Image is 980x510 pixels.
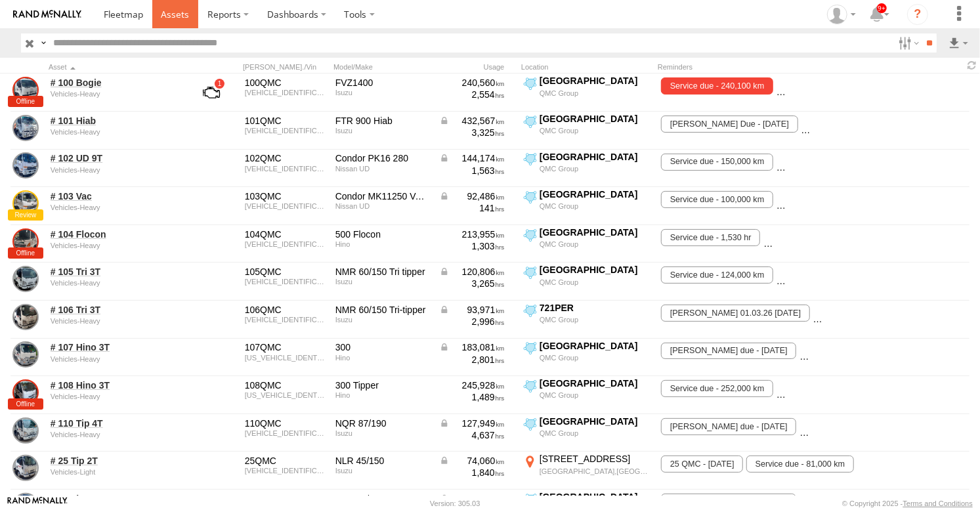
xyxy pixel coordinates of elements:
[245,493,326,505] div: 26QMC
[439,190,505,202] div: Data from Vehicle CANbus
[439,316,505,328] div: 2,996
[540,240,650,249] div: QMC Group
[521,264,652,299] label: Click to View Current Location
[540,391,650,400] div: QMC Group
[335,316,430,324] div: Isuzu
[521,188,652,224] label: Click to View Current Location
[335,391,430,399] div: Hino
[51,341,178,353] a: # 107 Hino 3T
[12,379,39,406] a: View Asset Details
[12,417,39,444] a: View Asset Details
[540,75,650,87] div: [GEOGRAPHIC_DATA]
[540,226,650,238] div: [GEOGRAPHIC_DATA]
[12,341,39,368] a: View Asset Details
[661,116,798,133] span: Rego Due - 06/04/2026
[903,499,973,507] a: Terms and Conditions
[49,62,180,72] div: Click to Sort
[540,340,650,352] div: [GEOGRAPHIC_DATA]
[661,380,773,397] span: Service due - 252,000 km
[661,343,796,360] span: Rego due - 21/05/2026
[335,202,430,210] div: Nissan UD
[521,377,652,413] label: Click to View Current Location
[521,151,652,186] label: Click to View Current Location
[540,164,650,173] div: QMC Group
[245,127,326,135] div: JALFTR34T87000227
[964,59,980,72] span: Refresh
[439,77,505,89] div: 240,560
[335,190,430,202] div: Condor MK11250 VACTRUCK
[38,33,49,53] label: Search Query
[245,89,326,96] div: JALFVZ34SB7000343
[12,304,39,330] a: View Asset Details
[51,266,178,278] a: # 105 Tri 3T
[540,113,650,125] div: [GEOGRAPHIC_DATA]
[245,379,326,391] div: 108QMC
[335,467,430,475] div: Isuzu
[439,152,505,164] div: Data from Vehicle CANbus
[521,113,652,148] label: Click to View Current Location
[243,62,328,72] div: [PERSON_NAME]./Vin
[439,391,505,403] div: 1,489
[12,152,39,179] a: View Asset Details
[51,455,178,467] a: # 25 Tip 2T
[7,497,68,510] a: Visit our Website
[521,302,652,337] label: Click to View Current Location
[12,228,39,255] a: View Asset Details
[245,391,326,399] div: JHHACS3H60K001714
[947,33,969,53] label: Export results as...
[521,226,652,262] label: Click to View Current Location
[51,166,178,174] div: undefined
[907,4,928,25] i: ?
[661,229,760,246] span: Service due - 1,530 hr
[12,455,39,481] a: View Asset Details
[540,415,650,427] div: [GEOGRAPHIC_DATA]
[439,165,505,177] div: 1,563
[521,340,652,375] label: Click to View Current Location
[842,499,973,507] div: © Copyright 2025 -
[51,379,178,391] a: # 108 Hino 3T
[51,393,178,400] div: undefined
[777,77,912,95] span: rego due - 10/04/2026
[540,467,650,476] div: [GEOGRAPHIC_DATA],[GEOGRAPHIC_DATA]
[245,429,326,437] div: JAAN1R75HM7100063
[439,417,505,429] div: Data from Vehicle CANbus
[661,154,773,171] span: Service due - 150,000 km
[439,228,505,240] div: 213,955
[439,429,505,441] div: 4,637
[777,154,912,171] span: 102 REGO - 03/08/2025
[12,115,39,141] a: View Asset Details
[439,89,505,100] div: 2,554
[335,455,430,467] div: NLR 45/150
[51,90,178,98] div: undefined
[763,229,900,246] span: Rego Due - 16/02/2026
[439,266,505,278] div: Data from Vehicle CANbus
[540,491,650,503] div: [GEOGRAPHIC_DATA]
[777,266,913,284] span: Rego Due - 19/07/2026
[801,116,914,133] span: Service due - 440,000 km
[335,228,430,240] div: 500 Flocon
[540,353,650,362] div: QMC Group
[51,242,178,249] div: undefined
[521,415,652,451] label: Click to View Current Location
[12,77,39,103] a: View Asset Details
[245,165,326,173] div: JNBPKC8EL00H00629
[335,115,430,127] div: FTR 900 Hiab
[245,77,326,89] div: 100QMC
[51,317,178,325] div: undefined
[540,302,650,314] div: 721PER
[439,240,505,252] div: 1,303
[245,152,326,164] div: 102QMC
[51,468,178,476] div: undefined
[335,77,430,89] div: FVZ1400
[245,316,326,324] div: JAANMR85EM7100105
[822,5,861,24] div: Zeyd Karahasanoglu
[540,377,650,389] div: [GEOGRAPHIC_DATA]
[245,202,326,210] div: JNBMKB8EL00L00619
[540,188,650,200] div: [GEOGRAPHIC_DATA]
[746,456,854,473] span: Service due - 81,000 km
[51,431,178,438] div: undefined
[540,126,650,135] div: QMC Group
[661,191,773,208] span: Service due - 100,000 km
[521,453,652,488] label: Click to View Current Location
[335,429,430,437] div: Isuzu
